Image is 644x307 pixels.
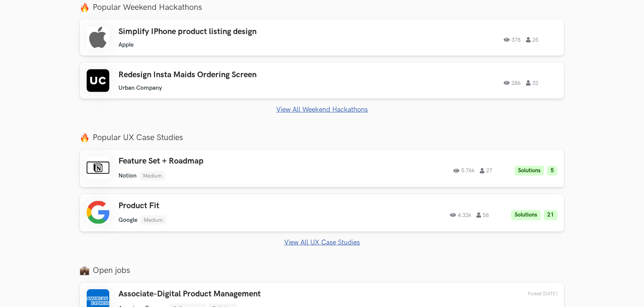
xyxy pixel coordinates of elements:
[80,194,564,232] a: Product Fit Google Medium 4.32k 58 Solutions 21
[511,210,541,220] li: Solutions
[118,217,137,224] li: Google
[80,132,564,143] label: Popular UX Case Studies
[80,2,564,12] label: Popular Weekend Hackathons
[544,210,557,220] li: 21
[526,80,538,86] span: 32
[80,106,564,114] a: View All Weekend Hackathons
[80,238,564,246] a: View All UX Case Studies
[118,201,333,211] h3: Product Fit
[504,80,521,86] span: 286
[80,19,564,56] a: Simplify IPhone product listing design Apple 378 25
[140,171,165,181] li: Medium
[504,37,521,42] span: 378
[453,168,474,173] span: 5.76k
[80,133,89,142] img: fire.png
[515,166,544,176] li: Solutions
[547,166,557,176] li: 5
[118,41,134,48] li: Apple
[480,168,492,173] span: 27
[80,62,564,99] a: Redesign Insta Maids Ordering Screen Urban Company 286 32
[118,172,137,179] li: Notion
[118,156,333,166] h3: Feature Set + Roadmap
[118,27,333,37] h3: Simplify IPhone product listing design
[80,265,564,276] label: Open jobs
[118,84,162,92] li: Urban Company
[80,150,564,187] a: Feature Set + Roadmap Notion Medium 5.76k 27 Solutions 5
[118,289,261,299] h3: Associate-Digital Product Management
[526,37,538,42] span: 25
[476,212,489,218] span: 58
[118,70,333,80] h3: Redesign Insta Maids Ordering Screen
[510,291,557,297] div: 27th Sep
[450,212,471,218] span: 4.32k
[140,215,166,225] li: Medium
[80,266,89,275] img: briefcase_emoji.png
[80,3,89,12] img: fire.png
